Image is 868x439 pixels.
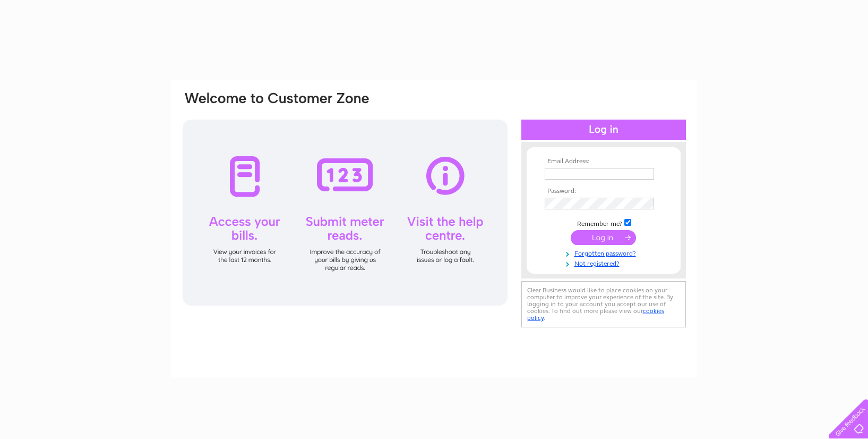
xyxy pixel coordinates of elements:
input: Submit [571,230,636,245]
a: Not registered? [545,258,665,268]
td: Remember me? [542,217,665,228]
a: Forgotten password? [545,248,665,258]
a: cookies policy [527,307,664,322]
th: Password: [542,188,665,195]
div: Clear Business would like to place cookies on your computer to improve your experience of the sit... [521,281,686,327]
th: Email Address: [542,158,665,165]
